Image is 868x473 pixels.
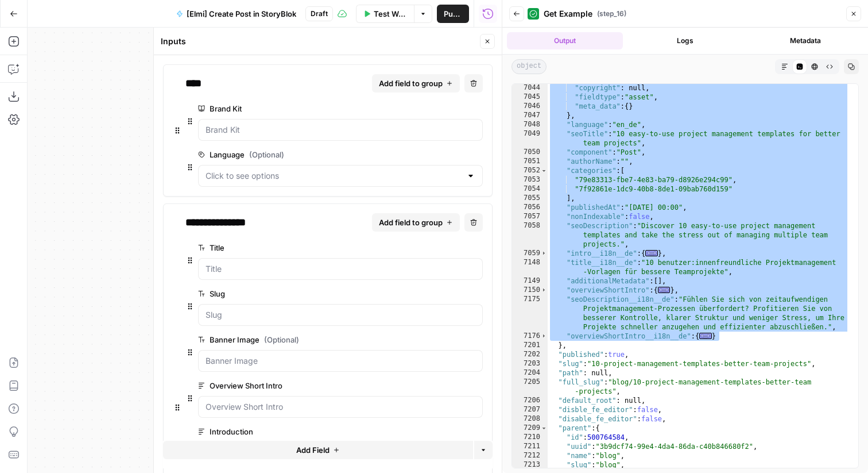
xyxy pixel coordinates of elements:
div: 7149 [512,276,548,286]
div: 7044 [512,83,548,93]
span: (Optional) [249,149,284,160]
label: Brand Kit [198,103,418,114]
button: Test Workflow [356,5,414,23]
div: 7207 [512,405,548,414]
button: Output [507,32,623,49]
label: Overview Short Intro [198,380,418,391]
div: 7047 [512,111,548,120]
div: 7045 [512,93,548,102]
div: 7148 [512,258,548,276]
div: 7046 [512,102,548,111]
div: 7206 [512,396,548,405]
div: 7209 [512,424,548,433]
div: 7056 [512,203,548,212]
span: Toggle code folding, rows 7176 through 7200 [541,332,547,341]
input: Click to see options [206,170,462,182]
div: 7176 [512,332,548,341]
div: 7058 [512,221,548,249]
div: 7211 [512,442,548,451]
span: Toggle code folding, rows 7052 through 7055 [541,166,547,175]
span: Toggle code folding, rows 7209 through 7215 [541,424,547,433]
div: 7054 [512,184,548,194]
span: Draft [311,9,328,19]
span: Unfold code [658,287,671,293]
div: 7204 [512,368,548,378]
label: Title [198,242,418,253]
button: [Elmi] Create Post in StoryBlok [169,5,303,23]
button: Logs [627,32,743,49]
div: 7213 [512,460,548,470]
div: 7055 [512,194,548,203]
button: Add Field [163,441,473,459]
span: Get Example [544,8,592,20]
span: ( step_16 ) [597,9,626,19]
label: Banner Image [198,334,418,345]
div: 7175 [512,295,548,332]
span: Test Workflow [374,8,408,20]
label: Language [198,149,418,160]
span: Add field to group [379,78,443,89]
div: 7203 [512,359,548,368]
span: Unfold code [645,250,658,256]
button: Metadata [747,32,863,49]
div: 7052 [512,166,548,175]
label: Introduction [198,426,418,437]
div: 7049 [512,129,548,148]
div: 7059 [512,249,548,258]
div: 7150 [512,286,548,295]
div: 7208 [512,414,548,424]
div: 7201 [512,341,548,350]
input: Overview Short Intro [206,401,475,413]
div: 7212 [512,451,548,460]
div: Inputs [161,36,476,47]
input: Slug [206,309,475,321]
button: Add field to group [372,74,460,93]
button: Publish [437,5,469,23]
span: [Elmi] Create Post in StoryBlok [187,8,296,20]
span: Add field to group [379,217,443,228]
label: Slug [198,288,418,299]
input: Title [206,263,475,275]
span: Toggle code folding, rows 7150 through 7174 [541,286,547,295]
div: 7053 [512,175,548,184]
div: 7202 [512,350,548,359]
span: Unfold code [699,333,712,339]
div: 7050 [512,148,548,157]
div: 7210 [512,433,548,442]
div: 7205 [512,378,548,396]
span: Toggle code folding, rows 7059 through 7147 [541,249,547,258]
div: 7048 [512,120,548,129]
button: Add field to group [372,213,460,232]
span: Add Field [296,444,330,456]
input: Banner Image [206,355,475,367]
input: Brand Kit [206,124,475,136]
span: object [511,59,547,74]
span: (Optional) [264,334,299,345]
span: Publish [444,8,462,20]
div: 7057 [512,212,548,221]
div: 7051 [512,157,548,166]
